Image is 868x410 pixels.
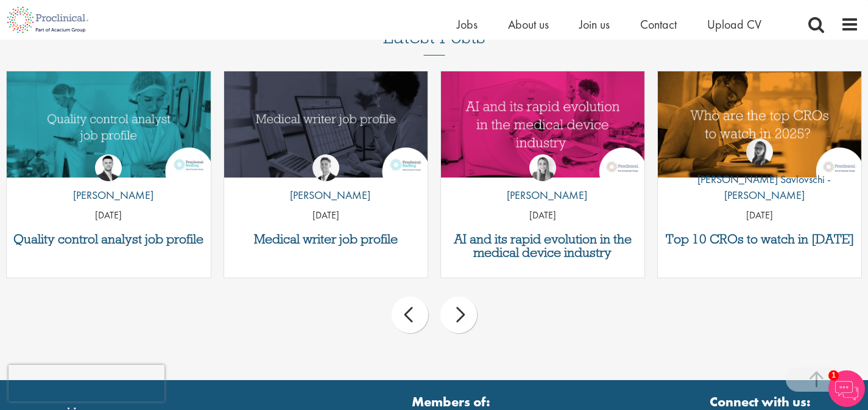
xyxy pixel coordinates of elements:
a: Link to a post [224,71,428,179]
a: George Watson [PERSON_NAME] [281,154,370,209]
img: quality control analyst job profile [7,71,210,178]
a: Medical writer job profile [230,232,422,246]
a: Contact [640,16,677,32]
a: Hannah Burke [PERSON_NAME] [498,154,587,209]
p: [DATE] [658,209,861,223]
p: [PERSON_NAME] [281,187,370,203]
img: Top 10 CROs 2025 | Proclinical [658,71,861,178]
a: Joshua Godden [PERSON_NAME] [64,154,153,209]
img: AI and Its Impact on the Medical Device Industry | Proclinical [441,71,644,178]
img: Chatbot [828,370,865,407]
p: [DATE] [224,209,428,223]
a: Quality control analyst job profile [13,232,204,246]
span: 1 [828,370,839,381]
a: Link to a post [658,71,861,179]
a: Link to a post [441,71,644,179]
a: Theodora Savlovschi - Wicks [PERSON_NAME] Savlovschi - [PERSON_NAME] [658,138,861,209]
a: Top 10 CROs to watch in [DATE] [664,232,855,246]
div: next [440,297,477,333]
a: About us [508,16,549,32]
img: Joshua Godden [95,154,122,181]
img: Medical writer job profile [224,71,428,178]
p: [DATE] [441,209,644,223]
h3: Latest Posts [383,26,485,56]
a: Upload CV [707,16,761,32]
p: [DATE] [7,209,210,223]
img: Hannah Burke [529,154,556,181]
a: Jobs [457,16,478,32]
img: Theodora Savlovschi - Wicks [746,138,773,165]
iframe: reCAPTCHA [9,365,164,401]
a: AI and its rapid evolution in the medical device industry [447,232,638,259]
p: [PERSON_NAME] [64,187,153,203]
p: [PERSON_NAME] [498,187,587,203]
p: [PERSON_NAME] Savlovschi - [PERSON_NAME] [658,171,861,203]
a: Join us [579,16,610,32]
div: prev [392,297,428,333]
img: George Watson [312,154,339,181]
a: Link to a post [7,71,210,179]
